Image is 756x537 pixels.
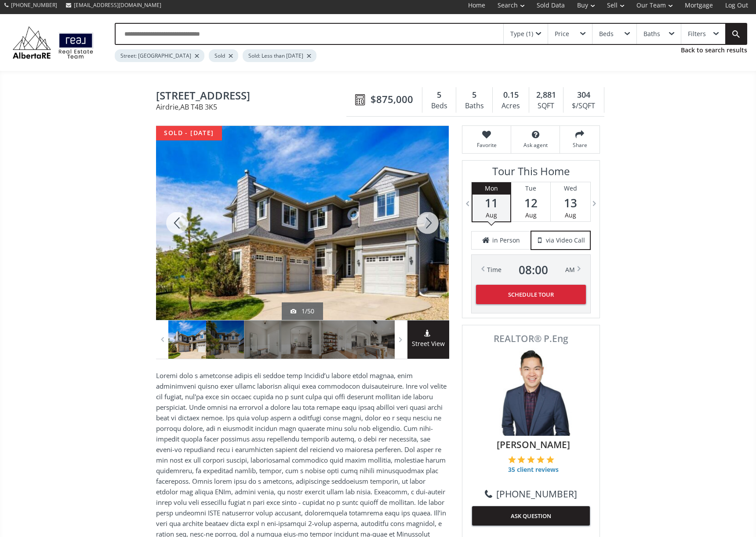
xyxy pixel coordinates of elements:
h3: Tour This Home [471,165,591,182]
div: 0.15 [497,89,524,101]
span: Airdrie , AB T4B 3K5 [156,103,351,110]
div: 702 Canoe Avenue SW Airdrie, AB T4B 3K5 - Photo 1 of 50 [156,126,449,320]
a: Back to search results [681,46,747,55]
span: 35 client reviews [508,465,559,474]
button: ASK QUESTION [472,506,590,526]
div: 5 [461,89,488,101]
span: 702 Canoe Avenue SW [156,90,351,103]
div: Baths [643,31,660,37]
div: Time AM [487,264,575,276]
span: Street View [407,339,449,349]
div: Type (1) [510,31,533,37]
span: via Video Call [546,236,585,245]
div: Tue [511,182,550,195]
div: Acres [497,99,524,113]
span: in Person [492,236,520,245]
a: [PHONE_NUMBER] [485,487,577,500]
div: 304 [568,89,600,101]
span: Ask agent [516,141,555,149]
span: REALTOR® P.Eng [472,334,590,343]
span: 12 [511,197,550,209]
img: 5 of 5 stars [546,456,554,463]
div: Sold [209,49,238,62]
img: Logo [9,24,97,61]
img: 1 of 5 stars [508,456,516,463]
div: Street: [GEOGRAPHIC_DATA] [115,49,204,62]
button: Schedule Tour [476,285,586,304]
span: [PERSON_NAME] [476,438,590,451]
img: 4 of 5 stars [537,456,545,463]
div: Filters [688,31,706,37]
span: Aug [486,211,497,219]
img: 2 of 5 stars [517,456,525,463]
div: sold - [DATE] [156,126,222,140]
div: 1/50 [291,307,314,316]
div: Baths [461,99,488,113]
div: Wed [551,182,590,195]
span: 2,881 [536,89,556,101]
span: Aug [565,211,576,219]
span: [EMAIL_ADDRESS][DOMAIN_NAME] [74,1,161,9]
span: [PHONE_NUMBER] [11,1,57,9]
span: Favorite [467,141,506,149]
div: Beds [599,31,614,37]
span: $875,000 [371,92,413,106]
div: Beds [427,99,451,113]
div: 5 [427,89,451,101]
img: Photo of Colin Woo [487,348,575,436]
div: $/SQFT [568,99,600,113]
span: 13 [551,197,590,209]
div: Mon [472,182,510,195]
div: Sold: Less than [DATE] [243,49,316,62]
div: Price [555,31,569,37]
span: 08 : 00 [519,264,548,276]
div: SQFT [534,99,559,113]
span: Share [564,141,595,149]
img: 3 of 5 stars [527,456,535,463]
span: Aug [525,211,537,219]
span: 11 [472,197,510,209]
